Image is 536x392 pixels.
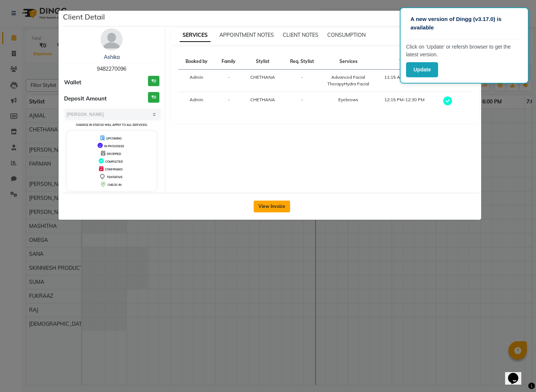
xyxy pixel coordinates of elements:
a: Ashika [104,54,120,60]
span: CHETHANA [250,97,275,102]
button: Update [406,62,438,77]
iframe: chat widget [505,363,529,385]
p: Click on ‘Update’ or refersh browser to get the latest version. [406,43,522,59]
h5: Client Detail [63,11,105,22]
span: Wallet [64,78,81,87]
td: 12:15 PM-12:30 PM [375,92,434,111]
span: SERVICES [180,29,211,42]
h3: ₹0 [148,76,159,86]
th: Req. Stylist [283,54,322,70]
div: Eyebrows [326,96,370,103]
td: 11:15 AM-12:15 PM [375,70,434,92]
th: Services [322,54,375,70]
span: CLIENT NOTES [283,32,318,38]
span: TENTATIVE [107,175,123,179]
span: UPCOMING [106,137,122,140]
span: COMPLETED [105,160,123,163]
span: CONSUMPTION [327,32,366,38]
th: Family [215,54,242,70]
h3: ₹0 [148,92,159,103]
td: Admin [178,70,215,92]
p: A new version of Dingg (v3.17.0) is available [410,15,518,32]
img: avatar [100,28,123,50]
th: Booked by [178,54,215,70]
span: DROPPED [107,152,121,156]
span: APPOINTMENT NOTES [219,32,274,38]
div: Advanced Facial TherapyHydra Facial [326,74,370,87]
span: CHETHANA [250,74,275,80]
th: Stylist [243,54,283,70]
td: - [283,92,322,111]
td: Admin [178,92,215,111]
small: Change in status will apply to all services. [76,123,148,127]
td: - [283,70,322,92]
td: - [215,92,242,111]
span: Deposit Amount [64,95,107,103]
span: 9482270096 [97,66,126,72]
span: CHECK-IN [107,183,121,187]
span: CONFIRMED [105,167,123,171]
th: Time [375,54,434,70]
span: IN PROGRESS [104,144,124,148]
td: - [215,70,242,92]
button: View Invoice [254,201,290,212]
